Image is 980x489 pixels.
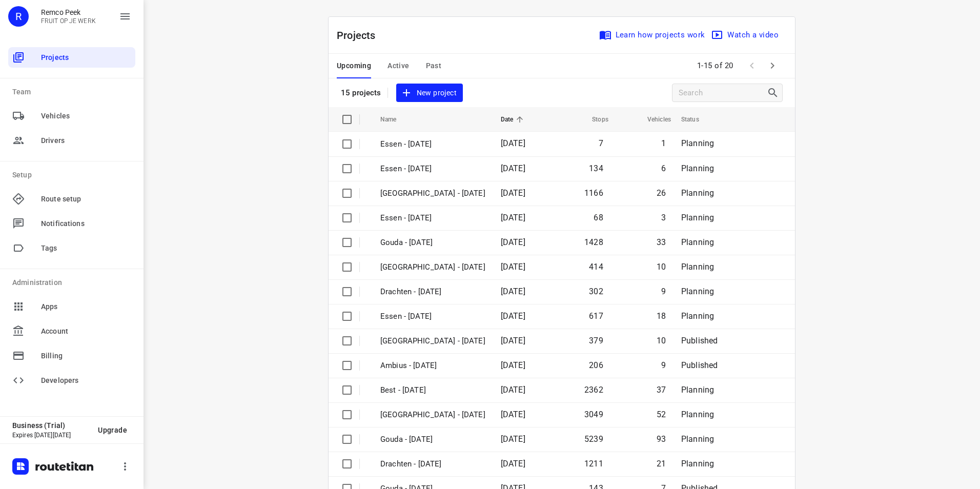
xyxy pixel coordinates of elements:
span: 10 [657,336,666,345]
p: FRUIT OP JE WERK [41,17,96,25]
span: [DATE] [501,360,525,370]
span: Next Page [762,55,783,76]
p: [GEOGRAPHIC_DATA] - [DATE] [380,188,485,199]
span: 414 [589,262,603,272]
p: Ambius - Monday [380,360,485,372]
p: Setup [12,170,135,180]
span: New project [402,87,457,99]
span: Planning [681,164,714,173]
span: [DATE] [501,311,525,321]
div: Search [767,87,782,99]
span: 33 [657,237,666,247]
p: Essen - Monday [380,311,485,322]
div: R [8,6,29,27]
div: Developers [8,370,135,391]
p: Zwolle - Monday [380,409,485,421]
span: [DATE] [501,213,525,222]
p: Zwolle - Tuesday [380,261,485,273]
span: Planning [681,311,714,321]
span: [DATE] [501,164,525,173]
span: 3049 [584,410,603,419]
p: Drachten - Tuesday [380,286,485,298]
span: Drivers [41,135,131,146]
span: Planning [681,410,714,419]
span: Tags [41,243,131,254]
p: Gouda - Monday [380,434,485,445]
span: 26 [657,188,666,198]
div: Route setup [8,189,135,209]
span: Active [387,59,409,72]
span: Planning [681,188,714,198]
span: 10 [657,262,666,272]
span: Planning [681,213,714,222]
div: Notifications [8,213,135,234]
span: Planning [681,434,714,444]
span: Account [41,326,131,337]
span: Billing [41,351,131,361]
span: Name [380,113,410,126]
span: Route setup [41,194,131,205]
span: Past [426,59,442,72]
span: [DATE] [501,385,525,395]
div: Vehicles [8,106,135,126]
button: Upgrade [90,421,135,439]
span: 617 [589,311,603,321]
p: Drachten - Monday [380,458,485,470]
span: 93 [657,434,666,444]
span: [DATE] [501,287,525,296]
span: 68 [594,213,603,222]
span: Stops [579,113,608,126]
p: Best - Monday [380,384,485,396]
span: Date [501,113,527,126]
p: Antwerpen - Monday [380,335,485,347]
span: [DATE] [501,188,525,198]
span: 52 [657,410,666,419]
span: 302 [589,287,603,296]
div: Tags [8,238,135,258]
span: Previous Page [742,55,762,76]
span: Vehicles [634,113,671,126]
span: 5239 [584,434,603,444]
span: 1166 [584,188,603,198]
button: New project [396,84,463,103]
span: Planning [681,138,714,148]
p: Business (Trial) [12,421,90,430]
p: Essen - Friday [380,138,485,150]
p: Projects [337,28,384,43]
span: Vehicles [41,111,131,121]
input: Search projects [679,85,767,101]
span: 2362 [584,385,603,395]
span: [DATE] [501,434,525,444]
span: Planning [681,459,714,468]
span: 206 [589,360,603,370]
span: 21 [657,459,666,468]
span: 1-15 of 20 [693,55,738,77]
span: 18 [657,311,666,321]
span: 1211 [584,459,603,468]
span: Apps [41,301,131,312]
span: Developers [41,375,131,386]
span: Published [681,336,718,345]
span: Upgrade [98,426,127,434]
div: Apps [8,296,135,317]
span: 3 [661,213,666,222]
p: Administration [12,277,135,288]
p: Essen - [DATE] [380,212,485,224]
div: Billing [8,345,135,366]
span: Planning [681,287,714,296]
span: [DATE] [501,410,525,419]
p: 15 projects [341,88,381,97]
p: Gouda - [DATE] [380,237,485,249]
span: [DATE] [501,459,525,468]
p: Team [12,87,135,97]
span: Upcoming [337,59,371,72]
p: Essen - [DATE] [380,163,485,175]
div: Drivers [8,130,135,151]
span: 7 [599,138,603,148]
div: Projects [8,47,135,68]
span: 379 [589,336,603,345]
span: [DATE] [501,262,525,272]
span: 9 [661,287,666,296]
span: 9 [661,360,666,370]
span: Notifications [41,218,131,229]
